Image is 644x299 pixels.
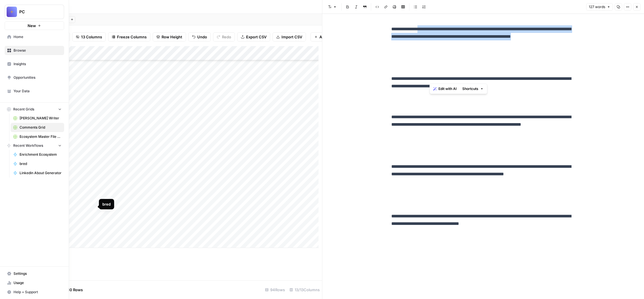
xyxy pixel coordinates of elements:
a: Insights [5,59,64,69]
span: Browse [14,48,62,53]
a: Browse [5,46,64,55]
button: Freeze Columns [108,32,150,42]
a: Your Data [5,86,64,96]
span: Opportunities [14,75,62,80]
span: [PERSON_NAME] Writer [20,116,62,121]
button: Add Column [310,32,345,42]
button: Redo [213,32,235,42]
span: 13 Columns [81,34,102,40]
span: Settings [14,271,62,276]
a: Usage [5,278,64,287]
span: Export CSV [246,34,267,40]
span: 127 words [589,4,605,10]
button: Recent Grids [5,105,64,114]
div: 94 Rows [263,285,287,294]
a: [PERSON_NAME] Writer [11,114,64,123]
a: Settings [5,269,64,278]
span: Shortcuts [462,86,478,91]
span: Edit with AI [438,86,457,91]
img: PC Logo [7,7,17,17]
span: Your Data [14,89,62,94]
a: Enrichment Ecosystem [11,150,64,159]
button: 127 words [586,3,613,11]
span: Redo [222,34,231,40]
a: Linkedin About Generator [11,168,64,178]
span: Recent Grids [13,107,34,112]
button: Edit with AI [431,85,459,93]
button: New [5,21,64,30]
button: Workspace: PC [5,5,64,19]
a: bred [11,159,64,168]
button: Undo [188,32,211,42]
div: 13/13 Columns [287,285,322,294]
button: Import CSV [273,32,306,42]
span: PC [19,9,54,15]
a: Home [5,32,64,42]
button: Row Height [153,32,186,42]
button: Shortcuts [460,85,486,93]
span: Undo [197,34,207,40]
span: Comments Grid [20,125,62,130]
button: 13 Columns [72,32,106,42]
span: Enrichment Ecosystem [20,152,62,157]
span: Help + Support [14,289,62,295]
button: Export CSV [237,32,270,42]
span: Recent Workflows [13,143,43,148]
a: Comments Grid [11,123,64,132]
span: Import CSV [281,34,302,40]
span: Linkedin About Generator [20,170,62,176]
span: Add 10 Rows [60,287,83,293]
span: Home [14,34,62,40]
a: Opportunities [5,73,64,82]
a: Ecosystem Master File - SaaS.csv [11,132,64,141]
button: Help + Support [5,287,64,297]
button: Recent Workflows [5,141,64,150]
span: Insights [14,61,62,67]
div: bred [102,201,111,207]
span: New [28,23,36,29]
span: Freeze Columns [117,34,147,40]
span: Ecosystem Master File - SaaS.csv [20,134,62,139]
span: bred [20,161,62,166]
span: Usage [14,280,62,285]
span: Row Height [162,34,182,40]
